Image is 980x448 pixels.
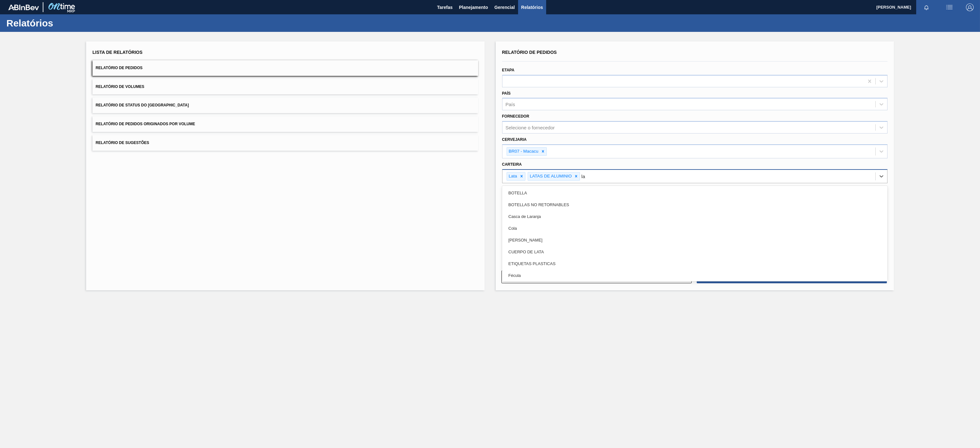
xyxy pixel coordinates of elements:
[501,271,692,283] button: Limpar
[96,103,189,107] span: Relatório de Status do [GEOGRAPHIC_DATA]
[96,66,143,70] span: Relatório de Pedidos
[916,3,937,12] button: Notificações
[502,222,888,234] div: Cola
[502,270,888,281] div: Fécula
[507,148,539,155] div: BR07 - Macacu
[93,79,478,95] button: Relatório de Volumes
[502,258,888,270] div: ETIQUETAS PLASTICAS
[502,50,557,55] span: Relatório de Pedidos
[502,162,522,167] label: Carteira
[502,211,888,222] div: Casca de Laranja
[502,234,888,246] div: [PERSON_NAME]
[521,4,543,11] span: Relatórios
[502,199,888,211] div: BOTELLAS NO RETORNABLES
[459,4,488,11] span: Planejamento
[502,187,888,199] div: BOTELLA
[494,4,515,11] span: Gerencial
[6,19,120,27] h1: Relatórios
[506,102,515,107] div: País
[93,60,478,76] button: Relatório de Pedidos
[966,4,974,11] img: Logout
[96,84,144,89] span: Relatório de Volumes
[96,122,195,126] span: Relatório de Pedidos Originados por Volume
[93,50,143,55] span: Lista de Relatórios
[528,172,573,180] div: LATAS DE ALUMINIO
[96,141,149,145] span: Relatório de Sugestões
[502,68,515,72] label: Etapa
[507,172,518,180] div: Lata
[506,125,555,130] div: Selecione o fornecedor
[8,4,39,10] img: TNhmsLtSVTkK8tSr43FrP2fwEKptu5GPRR3wAAAABJRU5ErkJggg==
[502,114,529,119] label: Fornecedor
[93,98,478,113] button: Relatório de Status do [GEOGRAPHIC_DATA]
[946,4,953,11] img: userActions
[502,246,888,258] div: CUERPO DE LATA
[437,4,453,11] span: Tarefas
[502,137,527,142] label: Cervejaria
[93,116,478,132] button: Relatório de Pedidos Originados por Volume
[502,91,511,96] label: País
[93,135,478,151] button: Relatório de Sugestões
